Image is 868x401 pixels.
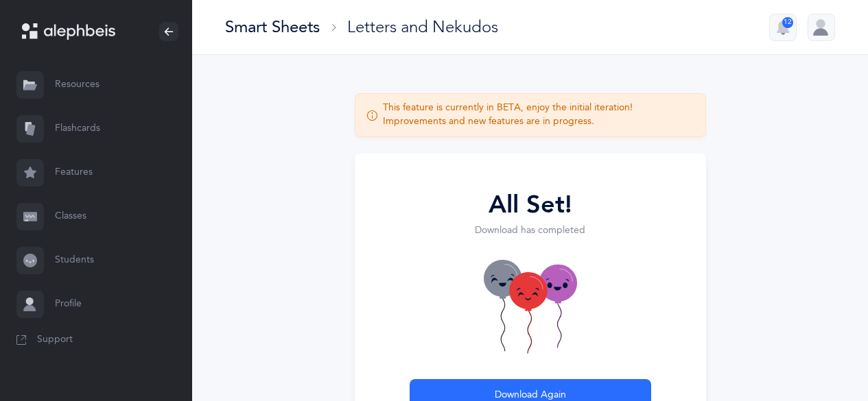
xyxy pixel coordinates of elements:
[347,16,498,38] div: Letters and Nekudos
[37,333,73,347] span: Support
[410,186,651,223] div: All Set!
[782,17,793,28] div: 12
[410,223,651,238] div: Download has completed
[383,101,694,129] div: This feature is currently in BETA, enjoy the initial iteration! Improvements and new features are...
[225,16,320,38] div: Smart Sheets
[769,14,797,41] button: 12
